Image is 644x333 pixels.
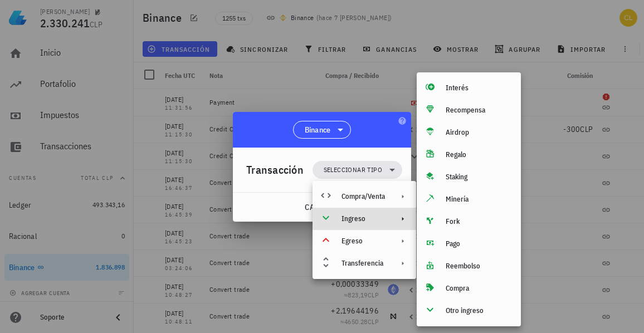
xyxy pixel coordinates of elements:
div: Compra/Venta [341,192,385,201]
div: Otro ingreso [446,306,512,315]
button: cancelar [300,197,350,217]
div: Recompensa [446,106,512,115]
div: Regalo [446,150,512,159]
span: cancelar [304,202,346,212]
div: Transferencia [313,252,416,275]
span: Binance [305,124,331,135]
div: Staking [446,173,512,182]
div: Airdrop [446,128,512,137]
div: Interés [446,84,512,92]
div: Egreso [313,230,416,252]
div: Ingreso [341,214,385,223]
div: Transacción [246,161,304,179]
div: Fork [446,217,512,226]
div: Pago [446,239,512,248]
div: Compra [446,284,512,293]
div: Egreso [341,237,385,246]
div: Minería [446,195,512,204]
div: Compra/Venta [313,185,416,208]
div: Reembolso [446,262,512,271]
div: Transferencia [341,259,385,268]
span: Seleccionar tipo [324,164,382,175]
div: Ingreso [313,208,416,230]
